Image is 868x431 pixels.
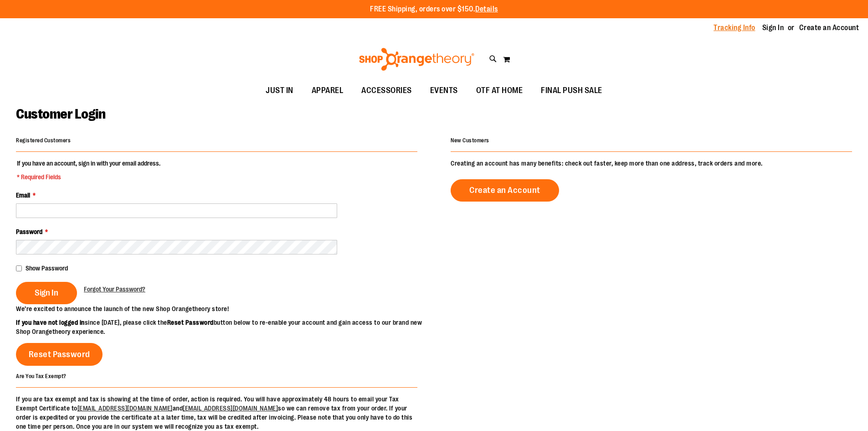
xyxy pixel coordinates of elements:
[167,319,214,326] strong: Reset Password
[266,80,293,101] span: JUST IN
[451,179,559,202] a: Create an Account
[26,265,68,272] span: Show Password
[84,286,145,293] span: Forgot Your Password?
[35,288,58,298] span: Sign In
[430,80,458,101] span: EVENTS
[714,23,755,33] a: Tracking Info
[451,159,852,168] p: Creating an account has many benefits: check out faster, keep more than one address, track orders...
[16,192,30,199] span: Email
[16,159,161,182] legend: If you have an account, sign in with your email address.
[16,318,434,336] p: since [DATE], please click the button below to re-enable your account and gain access to our bran...
[84,285,145,294] a: Forgot Your Password?
[476,80,523,101] span: OTF AT HOME
[469,185,540,195] span: Create an Account
[16,343,103,366] a: Reset Password
[16,282,77,304] button: Sign In
[77,405,173,412] a: [EMAIL_ADDRESS][DOMAIN_NAME]
[312,80,344,101] span: APPAREL
[16,106,105,122] span: Customer Login
[16,373,67,379] strong: Are You Tax Exempt?
[29,349,90,359] span: Reset Password
[370,4,498,15] p: FREE Shipping, orders over $150.
[16,137,71,144] strong: Registered Customers
[16,228,42,235] span: Password
[541,80,602,101] span: FINAL PUSH SALE
[16,304,434,313] p: We’re excited to announce the launch of the new Shop Orangetheory store!
[799,23,859,33] a: Create an Account
[358,48,476,71] img: Shop Orangetheory
[183,405,278,412] a: [EMAIL_ADDRESS][DOMAIN_NAME]
[17,172,160,182] span: * Required Fields
[16,395,417,431] p: If you are tax exempt and tax is showing at the time of order, action is required. You will have ...
[762,23,784,33] a: Sign In
[361,80,412,101] span: ACCESSORIES
[16,319,85,326] strong: If you have not logged in
[451,137,489,144] strong: New Customers
[475,5,498,13] a: Details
